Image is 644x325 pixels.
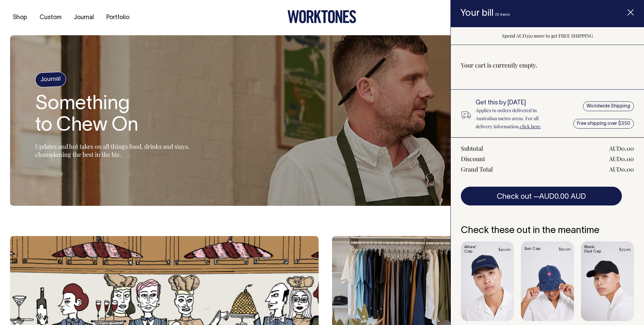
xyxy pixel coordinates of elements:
div: Subtotal [461,144,483,152]
a: Portfolio [104,12,132,23]
div: Grand Total [461,165,493,173]
button: Check out —AUD0.00 AUD [461,187,622,205]
a: Shop [10,12,30,23]
h4: Journal [35,72,66,88]
div: AUD0.00 [609,165,634,173]
div: AUD0.00 [609,155,634,163]
div: Discount [461,155,485,163]
h6: Check these out in the meantime [461,226,634,236]
h6: Get this by [DATE] [476,100,555,106]
a: Journal [71,12,97,23]
h1: Something to Chew On [35,94,203,137]
span: Spend AUD350 more to get FREE SHIPPING [502,33,593,39]
p: Updates and hot takes on all things food, drinks and stays, championing the best in the biz. [35,142,203,158]
span: AUD0.00 AUD [539,193,586,200]
p: Applies to orders delivered in Australian metro areas. For all delivery information, . [476,106,555,131]
div: AUD0.00 [609,144,634,152]
p: Your cart is currently empty. [461,61,634,69]
a: Custom [37,12,64,23]
a: click here [520,123,540,130]
span: (0 item) [495,13,510,16]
